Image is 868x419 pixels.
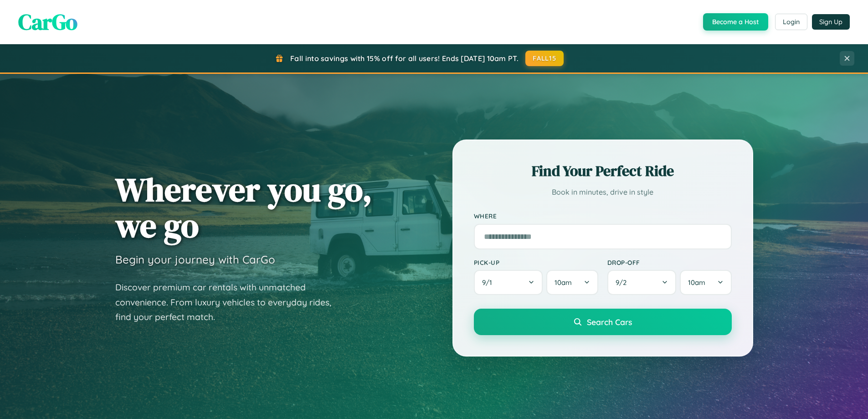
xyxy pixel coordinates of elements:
[115,171,372,243] h1: Wherever you go, we go
[555,278,572,287] span: 10am
[474,309,732,335] button: Search Cars
[290,54,519,63] span: Fall into savings with 15% off for all users! Ends [DATE] 10am PT.
[474,259,598,266] label: Pick-up
[616,278,631,287] span: 9 / 2
[482,278,497,287] span: 9 / 1
[115,280,343,325] p: Discover premium car rentals with unmatched convenience. From luxury vehicles to everyday rides, ...
[775,14,807,30] button: Login
[474,186,732,199] p: Book in minutes, drive in style
[18,7,77,37] span: CarGo
[474,212,732,220] label: Where
[703,13,768,31] button: Become a Host
[812,14,850,30] button: Sign Up
[607,270,677,295] button: 9/2
[680,270,731,295] button: 10am
[474,161,732,181] h2: Find Your Perfect Ride
[525,51,564,66] button: FALL15
[115,253,275,266] h3: Begin your journey with CarGo
[587,317,632,327] span: Search Cars
[607,259,732,266] label: Drop-off
[688,278,705,287] span: 10am
[546,270,598,295] button: 10am
[474,270,543,295] button: 9/1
